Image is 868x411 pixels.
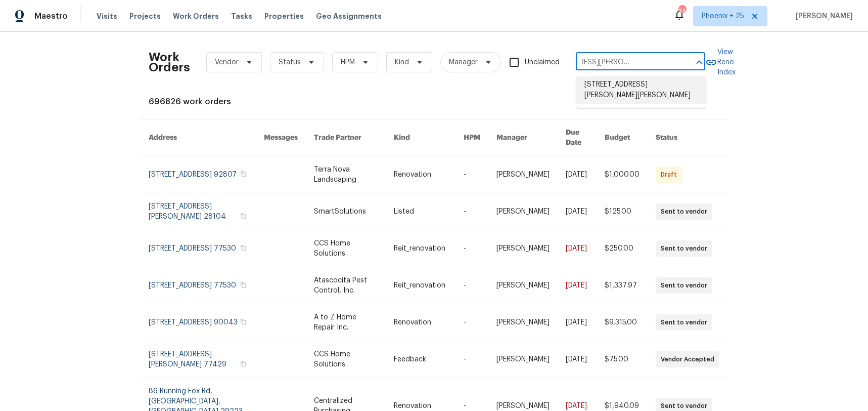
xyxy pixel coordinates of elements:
a: View Reno Index [705,47,736,77]
td: Reit_renovation [386,230,455,267]
th: Budget [597,119,648,156]
span: Tasks [231,13,252,20]
span: Status [279,57,301,67]
td: A to Z Home Repair Inc. [306,304,386,341]
span: [PERSON_NAME] [792,11,853,21]
span: Properties [264,11,304,21]
span: Work Orders [173,11,219,21]
span: Unclaimed [525,57,560,68]
button: Close [692,55,706,69]
span: Vendor [215,57,239,67]
td: CCS Home Solutions [306,341,386,378]
th: Kind [386,119,455,156]
td: SmartSolutions [306,193,386,230]
td: [PERSON_NAME] [488,341,558,378]
td: - [455,193,488,230]
td: - [455,156,488,193]
span: Projects [129,11,161,21]
th: HPM [455,119,488,156]
th: Manager [488,119,558,156]
span: Kind [395,57,409,67]
h2: Work Orders [149,52,190,72]
td: - [455,341,488,378]
td: Listed [386,193,455,230]
td: Reit_renovation [386,267,455,304]
span: Manager [449,57,478,67]
span: Maestro [34,11,68,21]
button: Copy Address [239,243,248,253]
button: Copy Address [239,359,248,368]
td: [PERSON_NAME] [488,230,558,267]
button: Copy Address [239,280,248,290]
td: - [455,304,488,341]
span: Geo Assignments [316,11,382,21]
td: - [455,230,488,267]
td: Feedback [386,341,455,378]
span: Visits [97,11,117,21]
td: Renovation [386,156,455,193]
th: Address [141,119,256,156]
td: Terra Nova Landscaping [306,156,386,193]
li: [STREET_ADDRESS][PERSON_NAME][PERSON_NAME] [576,76,706,104]
input: Enter in an address [576,55,677,70]
td: - [455,267,488,304]
th: Due Date [558,119,597,156]
th: Status [648,119,727,156]
td: Renovation [386,304,455,341]
td: [PERSON_NAME] [488,304,558,341]
div: 344 [678,6,686,16]
span: Phoenix + 25 [702,11,744,21]
button: Copy Address [239,317,248,326]
td: CCS Home Solutions [306,230,386,267]
th: Trade Partner [306,119,386,156]
button: Copy Address [239,170,248,179]
td: Atascocita Pest Control, Inc. [306,267,386,304]
th: Messages [256,119,306,156]
span: HPM [341,57,355,67]
td: [PERSON_NAME] [488,267,558,304]
div: 696826 work orders [149,97,720,107]
td: [PERSON_NAME] [488,193,558,230]
td: [PERSON_NAME] [488,156,558,193]
button: Copy Address [239,212,248,221]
